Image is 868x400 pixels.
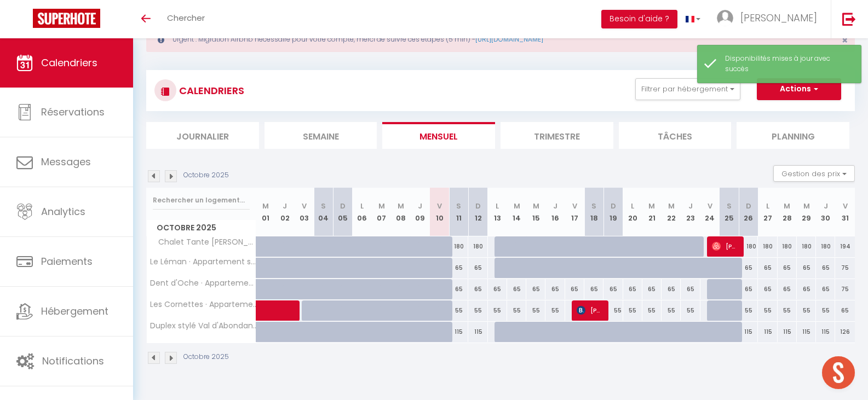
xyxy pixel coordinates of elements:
div: Ouvrir le chat [822,356,855,389]
span: Messages [41,155,91,169]
abbr: J [553,201,557,211]
div: 65 [816,258,835,278]
input: Rechercher un logement... [153,190,250,210]
div: Disponibilités mises à jour avec succès [725,54,850,74]
div: 65 [681,279,700,299]
th: 04 [314,188,333,236]
th: 13 [488,188,507,236]
th: 06 [353,188,372,236]
div: 55 [681,300,700,321]
div: 55 [739,300,758,321]
div: 180 [816,236,835,257]
th: 24 [700,188,720,236]
img: Super Booking [33,9,100,28]
th: 03 [295,188,314,236]
abbr: D [746,201,751,211]
abbr: J [283,201,287,211]
abbr: M [262,201,269,211]
span: Réservations [41,105,105,119]
div: 65 [565,279,584,299]
div: 55 [449,300,468,321]
th: 31 [835,188,855,236]
div: 115 [468,322,487,342]
div: 194 [835,236,855,257]
span: Chalet Tante [PERSON_NAME] [148,236,258,248]
div: 180 [797,236,816,257]
span: Notifications [42,354,104,368]
div: 65 [835,300,855,321]
div: 180 [739,236,758,257]
span: Chercher [167,12,205,24]
span: Hébergement [41,304,108,318]
abbr: V [572,201,577,211]
div: 65 [739,258,758,278]
div: 55 [526,300,545,321]
abbr: M [378,201,385,211]
div: 115 [797,322,816,342]
th: 25 [720,188,739,236]
abbr: M [648,201,655,211]
div: 65 [816,279,835,299]
abbr: V [708,201,712,211]
span: Les Cornettes · Appartement stylé Val d'Abondance-Portes du Soleil [148,300,258,309]
abbr: J [418,201,422,211]
abbr: M [533,201,539,211]
button: Actions [757,78,841,100]
th: 09 [411,188,430,236]
abbr: V [302,201,307,211]
div: 65 [545,279,565,299]
abbr: D [611,201,616,211]
div: 180 [778,236,797,257]
th: 10 [430,188,449,236]
abbr: S [727,201,732,211]
div: 115 [816,322,835,342]
th: 05 [334,188,353,236]
div: 65 [623,279,642,299]
abbr: J [824,201,828,211]
button: Close [842,36,848,45]
th: 30 [816,188,835,236]
th: 14 [507,188,526,236]
abbr: M [514,201,520,211]
th: 20 [623,188,642,236]
abbr: J [688,201,693,211]
div: 65 [739,279,758,299]
div: Urgent : Migration Airbnb nécessaire pour votre compte, merci de suivre ces étapes (5 min) - [146,27,855,52]
div: 115 [449,322,468,342]
div: 65 [526,279,545,299]
div: 55 [797,300,816,321]
div: 65 [642,279,662,299]
div: 65 [468,279,487,299]
div: 55 [623,300,642,321]
th: 08 [391,188,410,236]
abbr: S [591,201,596,211]
abbr: M [803,201,810,211]
span: [PERSON_NAME] [712,236,738,257]
div: 75 [835,279,855,299]
div: 55 [488,300,507,321]
th: 02 [275,188,295,236]
abbr: L [496,201,499,211]
span: Analytics [41,205,85,218]
th: 27 [758,188,777,236]
th: 01 [256,188,275,236]
div: 115 [739,322,758,342]
button: Besoin d'aide ? [601,10,677,28]
th: 21 [642,188,662,236]
th: 19 [603,188,623,236]
div: 55 [545,300,565,321]
abbr: S [321,201,326,211]
th: 07 [372,188,391,236]
div: 65 [449,258,468,278]
th: 18 [584,188,603,236]
div: 55 [758,300,777,321]
p: Octobre 2025 [183,170,229,181]
div: 180 [449,236,468,257]
div: 75 [835,258,855,278]
div: 180 [468,236,487,257]
th: 12 [468,188,487,236]
li: Trimestre [501,122,613,149]
span: Duplex stylé Val d'Abondance-Portes du Soleil [148,322,258,330]
li: Planning [737,122,849,149]
button: Filtrer par hébergement [635,78,740,100]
